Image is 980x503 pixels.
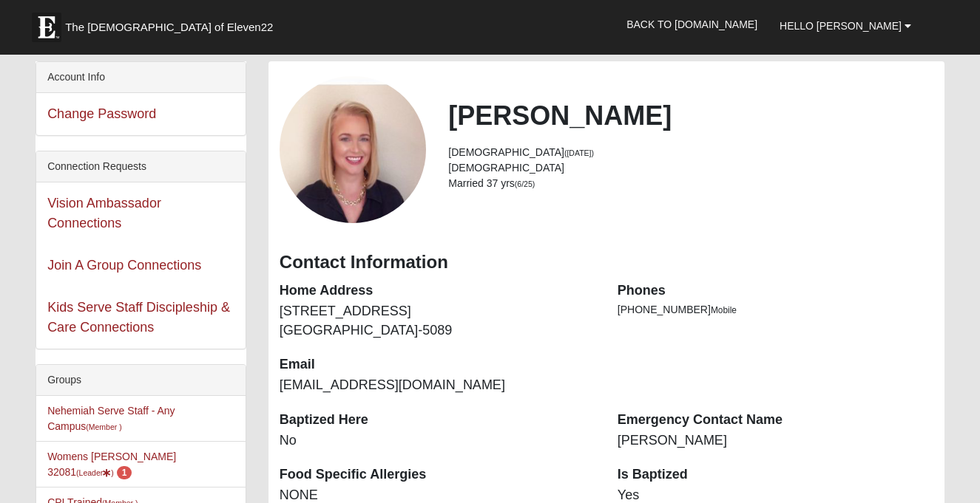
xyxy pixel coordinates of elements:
a: Change Password [47,106,156,121]
dt: Food Specific Allergies [280,465,595,485]
dt: Home Address [280,281,595,301]
a: Kids Serve Staff Discipleship & Care Connections [47,300,230,335]
dd: [STREET_ADDRESS] [GEOGRAPHIC_DATA]-5089 [280,302,595,340]
li: [PHONE_NUMBER] [618,302,933,318]
dd: [EMAIL_ADDRESS][DOMAIN_NAME] [280,376,595,395]
a: The [DEMOGRAPHIC_DATA] of Eleven22 [24,5,320,42]
h2: [PERSON_NAME] [448,100,933,131]
span: number of pending members [117,466,132,479]
dt: Phones [618,281,933,301]
dt: Is Baptized [618,465,933,485]
a: Hello [PERSON_NAME] [768,7,922,44]
a: Womens [PERSON_NAME] 32081(Leader) 1 [47,451,176,478]
small: (Leader ) [76,468,114,477]
img: Eleven22 logo [32,13,61,42]
small: (Member ) [86,422,121,431]
a: Nehemiah Serve Staff - Any Campus(Member ) [47,405,175,432]
div: Connection Requests [36,151,246,182]
dd: [PERSON_NAME] [618,431,933,451]
a: View Fullsize Photo [280,76,427,223]
dt: Emergency Contact Name [618,411,933,430]
span: Mobile [711,305,737,315]
dd: No [280,431,595,451]
dt: Email [280,355,595,374]
a: Join A Group Connections [47,258,201,273]
li: [DEMOGRAPHIC_DATA] [448,160,933,176]
dt: Baptized Here [280,411,595,430]
div: Account Info [36,62,246,93]
small: (6/25) [515,179,535,188]
span: The [DEMOGRAPHIC_DATA] of Eleven22 [65,20,273,35]
a: Vision Ambassador Connections [47,196,161,230]
li: Married 37 yrs [448,176,933,191]
a: Back to [DOMAIN_NAME] [615,6,768,43]
h3: Contact Information [280,252,933,273]
li: [DEMOGRAPHIC_DATA] [448,145,933,160]
small: ([DATE]) [564,148,594,157]
div: Groups [36,365,246,396]
span: Hello [PERSON_NAME] [780,20,902,32]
